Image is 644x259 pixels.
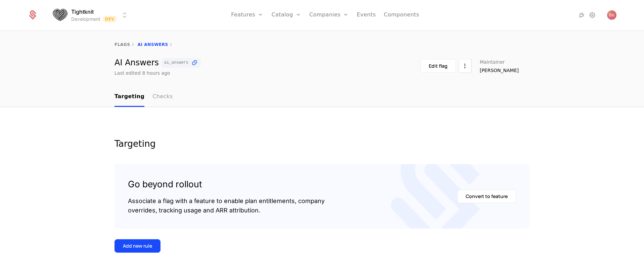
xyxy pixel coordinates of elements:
button: Select environment [54,8,129,22]
a: Targeting [114,87,144,107]
a: Settings [588,11,596,19]
img: Tightknit [52,7,68,23]
div: Last edited 8 hours ago [114,70,170,76]
a: Integrations [578,11,586,19]
span: [PERSON_NAME] [480,67,519,74]
div: Associate a flag with a feature to enable plan entitlements, company overrides, tracking usage an... [128,196,325,215]
span: Dev [103,16,117,22]
button: Convert to feature [457,190,516,203]
a: flags [114,42,130,47]
div: Edit flag [429,63,448,69]
div: Development [71,16,100,22]
span: Tightknit [71,8,94,16]
ul: Choose Sub Page [114,87,173,107]
span: ai_answers [164,61,188,65]
img: Danny Gomes [607,10,616,20]
nav: Main [114,87,530,107]
div: Targeting [114,139,530,148]
div: AI Answers [114,58,201,68]
button: Open user button [607,10,616,20]
a: Checks [152,87,173,107]
span: Maintainer [480,60,505,64]
div: Add new rule [123,243,152,249]
button: Edit flag [420,59,456,73]
button: Add new rule [114,239,160,253]
div: Go beyond rollout [128,178,325,191]
button: Select action [459,59,471,73]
